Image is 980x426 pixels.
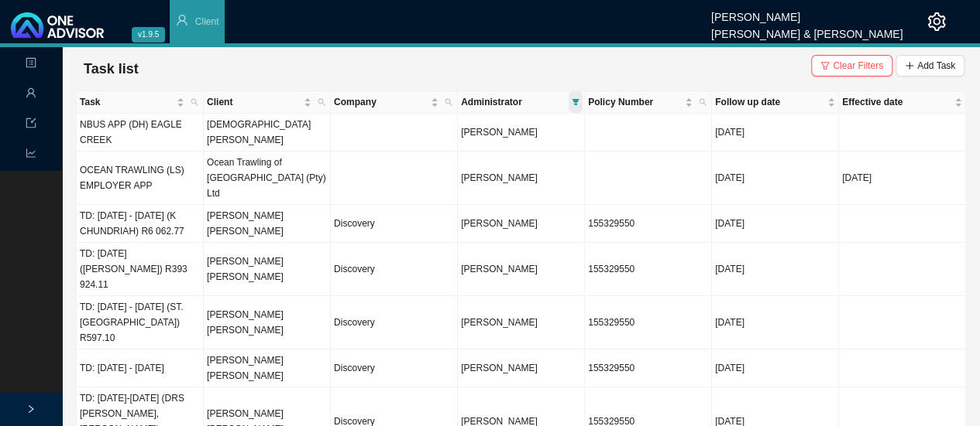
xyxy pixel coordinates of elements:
[442,91,456,113] span: search
[461,172,538,183] span: [PERSON_NAME]
[77,243,204,296] td: TD: [DATE] ([PERSON_NAME]) R393 924.11
[569,91,583,113] span: filter
[712,243,839,296] td: [DATE]
[461,363,538,373] span: [PERSON_NAME]
[331,349,458,387] td: Discovery
[26,404,36,414] span: right
[839,152,966,205] td: [DATE]
[187,91,201,113] span: search
[712,91,839,114] th: Follow up date
[572,98,579,106] span: filter
[315,91,328,113] span: search
[204,205,331,243] td: [PERSON_NAME] [PERSON_NAME]
[207,94,301,110] span: Client
[585,349,712,387] td: 155329550
[712,296,839,349] td: [DATE]
[588,94,682,110] span: Policy Number
[331,243,458,296] td: Discovery
[331,205,458,243] td: Discovery
[204,349,331,387] td: [PERSON_NAME] [PERSON_NAME]
[331,91,458,114] th: Company
[26,81,36,108] span: user
[461,317,538,328] span: [PERSON_NAME]
[77,152,204,205] td: OCEAN TRAWLING (LS) EMPLOYER APP
[26,141,36,169] span: line-chart
[191,98,198,106] span: search
[927,12,946,31] span: setting
[711,21,903,38] div: [PERSON_NAME] & [PERSON_NAME]
[77,349,204,387] td: TD: [DATE] - [DATE]
[905,61,914,70] span: plus
[461,127,538,138] span: [PERSON_NAME]
[699,98,707,106] span: search
[84,61,139,77] span: Task list
[696,91,710,113] span: search
[445,98,452,106] span: search
[585,205,712,243] td: 155329550
[585,91,712,114] th: Policy Number
[896,55,965,77] button: Add Task
[585,296,712,349] td: 155329550
[77,296,204,349] td: TD: [DATE] - [DATE] (ST. [GEOGRAPHIC_DATA]) R597.10
[26,51,36,78] span: profile
[917,58,955,73] span: Add Task
[461,94,566,110] span: Administrator
[204,296,331,349] td: [PERSON_NAME] [PERSON_NAME]
[204,91,331,114] th: Client
[712,114,839,152] td: [DATE]
[26,111,36,138] span: import
[80,94,174,110] span: Task
[195,16,219,27] span: Client
[715,94,824,110] span: Follow up date
[811,55,892,77] button: Clear Filters
[204,243,331,296] td: [PERSON_NAME] [PERSON_NAME]
[585,243,712,296] td: 155329550
[318,98,325,106] span: search
[77,205,204,243] td: TD: [DATE] - [DATE] (K CHUNDRIAH) R6 062.77
[11,12,104,38] img: 2df55531c6924b55f21c4cf5d4484680-logo-light.svg
[77,91,204,114] th: Task
[842,94,951,110] span: Effective date
[461,264,538,274] span: [PERSON_NAME]
[839,91,966,114] th: Effective date
[334,94,428,110] span: Company
[204,114,331,152] td: [DEMOGRAPHIC_DATA][PERSON_NAME]
[712,349,839,387] td: [DATE]
[833,58,883,73] span: Clear Filters
[712,152,839,205] td: [DATE]
[461,218,538,229] span: [PERSON_NAME]
[820,61,830,70] span: filter
[132,27,165,43] span: v1.9.5
[204,152,331,205] td: Ocean Trawling of [GEOGRAPHIC_DATA] (Pty) Ltd
[712,205,839,243] td: [DATE]
[711,4,903,21] div: [PERSON_NAME]
[331,296,458,349] td: Discovery
[77,114,204,152] td: NBUS APP (DH) EAGLE CREEK
[176,14,188,26] span: user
